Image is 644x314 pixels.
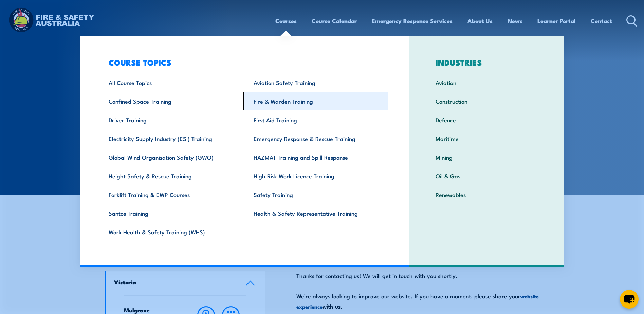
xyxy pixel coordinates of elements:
a: website experience [296,292,539,310]
a: Defence [425,110,548,129]
a: First Aid Training [243,110,388,129]
a: Driver Training [98,110,243,129]
a: Height Safety & Rescue Training [98,167,243,185]
a: News [508,12,522,30]
a: Mining [425,148,548,167]
a: Emergency Response Services [372,12,453,30]
a: Course Calendar [312,12,357,30]
button: chat-button [620,290,639,309]
a: Health & Safety Representative Training [243,204,388,223]
a: Work Health & Safety Training (WHS) [98,223,243,241]
a: About Us [467,12,493,30]
a: Aviation Safety Training [243,73,388,92]
a: Victoria [106,271,266,295]
a: All Course Topics [98,73,243,92]
a: Santos Training [98,204,243,223]
a: Global Wind Organisation Safety (GWO) [98,148,243,167]
a: Aviation [425,73,548,92]
a: High Risk Work Licence Training [243,167,388,185]
a: Construction [425,92,548,110]
a: Renewables [425,185,548,204]
h3: INDUSTRIES [425,57,548,67]
a: Maritime [425,129,548,148]
a: Oil & Gas [425,167,548,185]
a: Contact [591,12,612,30]
h3: COURSE TOPICS [98,57,388,67]
a: Safety Training [243,185,388,204]
h4: Mulgrave [124,306,181,314]
a: Confined Space Training [98,92,243,110]
a: Electricity Supply Industry (ESI) Training [98,129,243,148]
a: Fire & Warden Training [243,92,388,110]
a: HAZMAT Training and Spill Response [243,148,388,167]
a: Emergency Response & Rescue Training [243,129,388,148]
div: Thanks for contacting us! We will get in touch with you shortly. We’re always looking to improve ... [296,271,539,311]
a: Learner Portal [537,12,576,30]
a: Forklift Training & EWP Courses [98,185,243,204]
a: Courses [275,12,297,30]
h4: Victoria [114,278,236,286]
strong: website experience [296,292,539,310]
